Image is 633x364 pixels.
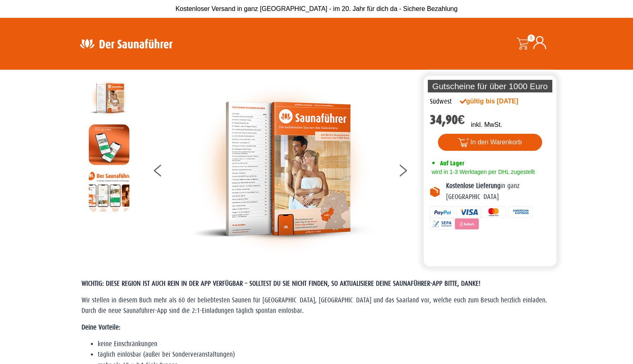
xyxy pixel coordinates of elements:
p: Gutscheine für über 1000 Euro [428,80,553,92]
img: MOCKUP-iPhone_regional [89,124,129,165]
img: der-saunafuehrer-2025-suedwest [192,78,374,260]
span: Wir stellen in diesem Buch mehr als 60 der beliebtesten Saunen für [GEOGRAPHIC_DATA], [GEOGRAPHIC... [82,296,547,315]
p: in ganz [GEOGRAPHIC_DATA] [446,181,551,202]
li: keine Einschränkungen [98,339,552,349]
p: inkl. MwSt. [471,120,502,130]
span: € [458,112,465,127]
img: Anleitung7tn [89,171,129,212]
div: gültig bis [DATE] [460,96,536,106]
bdi: 34,90 [430,112,465,127]
span: 0 [528,34,535,42]
button: In den Warenkorb [438,134,542,151]
div: Südwest [430,96,452,107]
span: Kostenloser Versand in ganz [GEOGRAPHIC_DATA] - im 20. Jahr für dich da - Sichere Bezahlung [176,5,458,12]
img: der-saunafuehrer-2025-suedwest [89,78,129,118]
strong: Deine Vorteile: [82,323,120,331]
b: Kostenlose Lieferung [446,182,500,190]
span: Auf Lager [440,159,464,167]
span: WICHTIG: DIESE REGION IST AUCH REIN IN DER APP VERFÜGBAR – SOLLTEST DU SIE NICHT FINDEN, SO AKTUA... [82,280,481,287]
span: wird in 1-3 Werktagen per DHL zugestellt [430,169,535,175]
li: täglich einlösbar (außer bei Sonderveranstaltungen) [98,349,552,360]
